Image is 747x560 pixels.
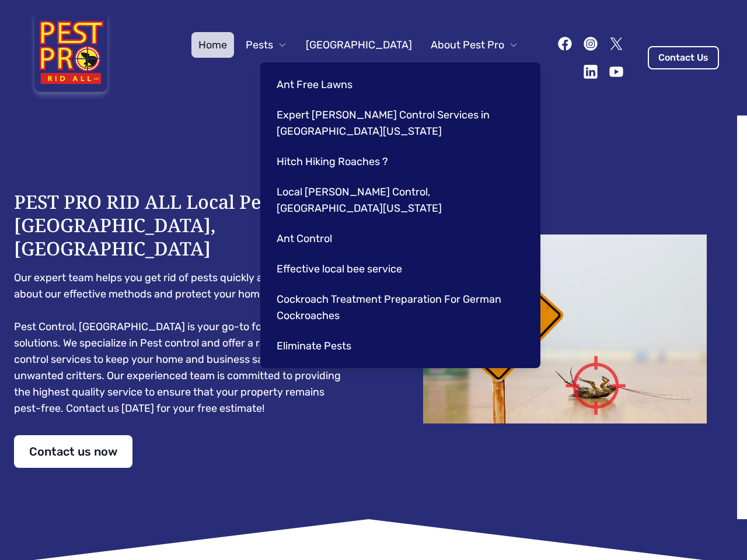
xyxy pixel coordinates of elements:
a: Effective local bee service [270,256,526,282]
a: Expert [PERSON_NAME] Control Services in [GEOGRAPHIC_DATA][US_STATE] [270,102,526,144]
a: Hitch Hiking Roaches ? [270,149,526,174]
a: Eliminate Pests [270,333,526,359]
button: Pests [239,32,294,58]
a: Home [191,32,234,58]
h1: PEST PRO RID ALL Local Pest Control [GEOGRAPHIC_DATA], [GEOGRAPHIC_DATA] [14,190,350,260]
span: About Pest Pro [431,37,504,53]
a: Contact [472,58,525,83]
a: Blog [432,58,467,83]
button: About Pest Pro [424,32,525,58]
span: Pests [246,37,273,53]
a: Contact Us [648,46,719,69]
a: Local [PERSON_NAME] Control, [GEOGRAPHIC_DATA][US_STATE] [270,179,526,221]
a: Ant Free Lawns [270,72,526,97]
a: [GEOGRAPHIC_DATA] [299,32,419,58]
a: Contact us now [14,435,132,468]
a: Cockroach Treatment Preparation For German Cockroaches [270,286,526,328]
img: Dead cockroach on floor with caution sign pest control [397,235,733,423]
pre: Our expert team helps you get rid of pests quickly and safely. Learn about our effective methods ... [14,269,350,416]
a: Ant Control [270,226,526,251]
button: Pest Control Community B2B [257,58,427,83]
img: Pest Pro Rid All [28,14,114,101]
